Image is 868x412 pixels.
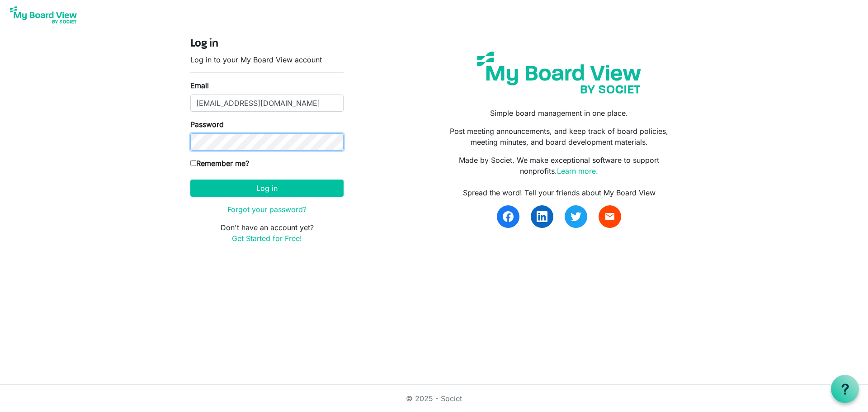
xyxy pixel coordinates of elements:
a: © 2025 - Societ [406,394,462,403]
label: Email [190,80,209,91]
button: Log in [190,180,344,197]
p: Post meeting announcements, and keep track of board policies, meeting minutes, and board developm... [441,126,678,147]
a: email [599,205,621,228]
p: Log in to your My Board View account [190,54,344,65]
img: my-board-view-societ.svg [470,45,648,100]
label: Password [190,119,224,130]
div: Spread the word! Tell your friends about My Board View [441,187,678,198]
img: facebook.svg [503,211,514,222]
img: My Board View Logo [7,4,80,26]
img: linkedin.svg [537,211,547,222]
p: Simple board management in one place. [441,108,678,118]
a: Forgot your password? [227,205,307,214]
label: Remember me? [190,158,249,169]
p: Don't have an account yet? [190,222,344,244]
a: Learn more. [557,166,598,175]
h4: Log in [190,38,344,51]
span: email [604,211,615,222]
img: twitter.svg [571,211,581,222]
a: Get Started for Free! [232,234,302,243]
p: Made by Societ. We make exceptional software to support nonprofits. [441,155,678,176]
input: Remember me? [190,160,196,166]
